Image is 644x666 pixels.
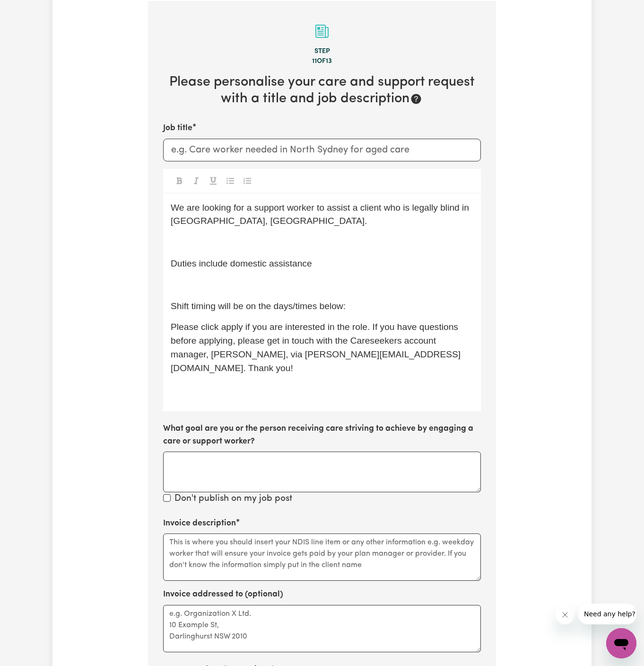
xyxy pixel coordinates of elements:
[224,175,237,187] button: Toggle undefined
[207,175,220,187] button: Toggle undefined
[578,604,636,624] iframe: Message from company
[606,628,636,658] iframe: Button to launch messaging window
[556,605,574,624] iframe: Close message
[171,301,346,311] span: Shift timing will be on the days/times below:
[163,139,481,161] input: e.g. Care worker needed in North Sydney for aged care
[163,56,481,67] div: 11 of 13
[163,423,481,448] label: What goal are you or the person receiving care striving to achieve by engaging a care or support ...
[171,322,461,373] span: Please click apply if you are interested in the role. If you have questions before applying, plea...
[241,175,254,187] button: Toggle undefined
[171,258,312,268] span: Duties include domestic assistance
[171,203,471,226] span: We are looking for a support worker to assist a client who is legally blind in [GEOGRAPHIC_DATA],...
[173,175,186,187] button: Toggle undefined
[163,74,481,107] h2: Please personalise your care and support request with a title and job description
[163,588,283,601] label: Invoice addressed to (optional)
[163,517,236,530] label: Invoice description
[163,46,481,57] div: Step
[163,122,192,134] label: Job title
[174,492,292,506] label: Don't publish on my job post
[190,175,203,187] button: Toggle undefined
